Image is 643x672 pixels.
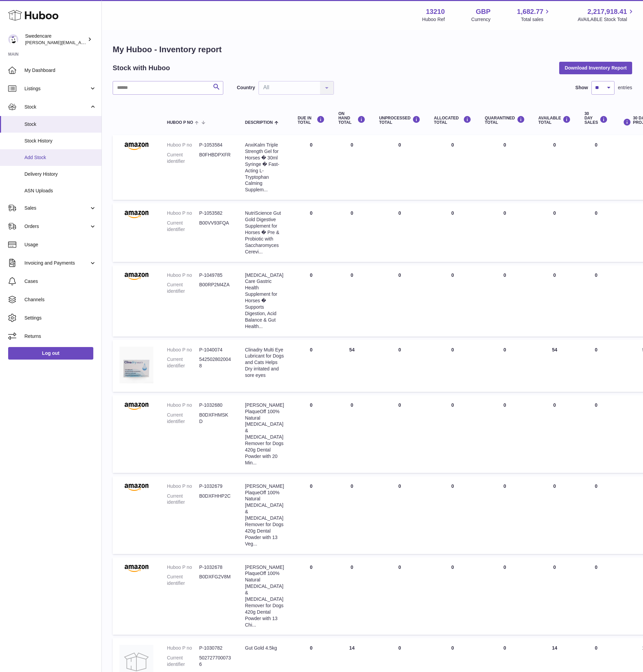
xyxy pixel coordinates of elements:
[199,272,231,279] dd: P-1049785
[24,171,96,177] span: Delivery History
[618,84,632,91] span: entries
[24,121,96,128] span: Stock
[167,655,199,668] dt: Current identifier
[24,154,96,161] span: Add Stock
[427,203,478,262] td: 0
[24,333,96,340] span: Returns
[532,395,578,473] td: 0
[517,7,544,16] span: 1,682.77
[521,16,551,23] span: Total sales
[245,210,284,255] div: NutriScience Gut Gold Digestive Supplement for Horses � Pre & Probiotic with Saccharomyces Cerevi...
[199,220,231,233] dd: B00VV93FQA
[291,203,332,262] td: 0
[24,205,89,211] span: Sales
[504,347,506,352] span: 0
[298,116,325,125] div: DUE IN TOTAL
[113,44,632,55] h1: My Huboo - Inventory report
[332,340,372,392] td: 54
[167,220,199,233] dt: Current identifier
[167,412,199,425] dt: Current identifier
[167,483,199,489] dt: Huboo P no
[167,645,199,651] dt: Huboo P no
[245,402,284,466] div: [PERSON_NAME] PlaqueOff 100% Natural [MEDICAL_DATA] & [MEDICAL_DATA] Remover for Dogs 420g Dental...
[199,412,231,425] dd: B0DXFHMSKD
[372,135,427,200] td: 0
[427,476,478,554] td: 0
[578,203,614,262] td: 0
[24,242,96,248] span: Usage
[199,282,231,294] dd: B00RP2M4ZA
[587,7,627,16] span: 2,217,918.41
[119,564,153,572] img: product image
[332,135,372,200] td: 0
[199,347,231,353] dd: P-1040074
[578,16,635,23] span: AVAILABLE Stock Total
[167,574,199,587] dt: Current identifier
[167,152,199,165] dt: Current identifier
[199,402,231,408] dd: P-1032680
[119,347,153,383] img: product image
[504,564,506,570] span: 0
[427,340,478,392] td: 0
[119,210,153,218] img: product image
[199,483,231,489] dd: P-1032679
[245,564,284,628] div: [PERSON_NAME] PlaqueOff 100% Natural [MEDICAL_DATA] & [MEDICAL_DATA] Remover for Dogs 420g Dental...
[559,62,632,74] button: Download Inventory Report
[199,564,231,571] dd: P-1032678
[25,40,172,45] span: [PERSON_NAME][EMAIL_ADDRESS][PERSON_NAME][DOMAIN_NAME]
[532,203,578,262] td: 0
[372,265,427,337] td: 0
[199,574,231,587] dd: B0DXFG2V8M
[245,120,273,125] span: Description
[471,16,491,23] div: Currency
[338,112,365,125] div: ON HAND Total
[504,142,506,148] span: 0
[167,210,199,216] dt: Huboo P no
[199,210,231,216] dd: P-1053582
[119,142,153,150] img: product image
[245,483,284,547] div: [PERSON_NAME] PlaqueOff 100% Natural [MEDICAL_DATA] & [MEDICAL_DATA] Remover for Dogs 420g Dental...
[578,557,614,635] td: 0
[237,84,255,91] label: Country
[575,84,588,91] label: Show
[24,138,96,144] span: Stock History
[476,7,490,16] strong: GBP
[199,142,231,148] dd: P-1053584
[245,645,284,651] div: Gut Gold 4.5kg
[578,340,614,392] td: 0
[532,265,578,337] td: 0
[119,483,153,491] img: product image
[25,33,86,46] div: Swedencare
[532,557,578,635] td: 0
[584,112,608,125] div: 30 DAY SALES
[167,272,199,279] dt: Huboo P no
[199,152,231,165] dd: B0FHBDPXFR
[578,395,614,473] td: 0
[332,557,372,635] td: 0
[578,135,614,200] td: 0
[24,104,89,110] span: Stock
[379,116,420,125] div: UNPROCESSED Total
[291,135,332,200] td: 0
[24,260,89,266] span: Invoicing and Payments
[578,7,635,23] a: 2,217,918.41 AVAILABLE Stock Total
[199,356,231,369] dd: 5425028020048
[167,142,199,148] dt: Huboo P no
[167,356,199,369] dt: Current identifier
[245,272,284,330] div: [MEDICAL_DATA] Care Gastric Health Supplement for Horses � Supports Digestion, Acid Balance & Gut...
[504,402,506,408] span: 0
[167,564,199,571] dt: Huboo P no
[422,16,445,23] div: Huboo Ref
[291,476,332,554] td: 0
[332,395,372,473] td: 0
[167,347,199,353] dt: Huboo P no
[167,402,199,408] dt: Huboo P no
[199,493,231,506] dd: B0DXFHHP2C
[167,282,199,294] dt: Current identifier
[504,483,506,489] span: 0
[119,402,153,410] img: product image
[24,315,96,321] span: Settings
[578,476,614,554] td: 0
[427,265,478,337] td: 0
[119,272,153,280] img: product image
